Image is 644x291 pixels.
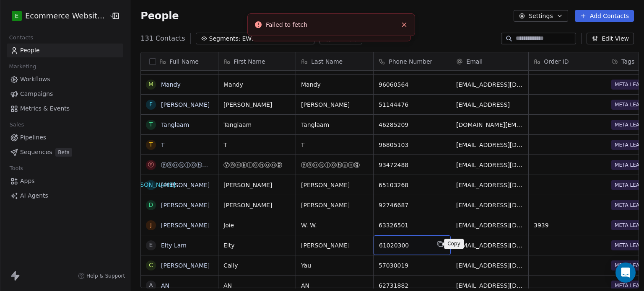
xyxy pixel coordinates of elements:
span: Yau [301,261,368,270]
span: Contacts [5,31,37,44]
a: Tanglaam [161,121,189,128]
span: W. W. [301,221,368,229]
div: Phone Number [374,52,451,70]
span: First Name [234,57,265,66]
span: 63326501 [379,221,446,229]
span: [EMAIL_ADDRESS][DOMAIN_NAME] [456,201,523,209]
span: [PERSON_NAME] [301,100,368,109]
span: Campaigns [20,90,53,98]
div: F [149,100,153,109]
span: [EMAIL_ADDRESS][DOMAIN_NAME] [456,141,523,149]
span: [DOMAIN_NAME][EMAIL_ADDRESS][DOMAIN_NAME] [456,121,523,129]
span: Phone Number [389,57,432,66]
span: 51144476 [379,100,446,109]
span: 3939 [534,221,601,229]
a: Workflows [7,72,123,86]
span: [EMAIL_ADDRESS][DOMAIN_NAME] [456,181,523,189]
span: 131 Contacts [140,33,185,44]
span: Help & Support [86,273,125,279]
span: Sales [6,118,28,131]
a: People [7,44,123,57]
button: EEcommerce Website Builder [10,9,103,23]
span: 65103268 [379,181,446,189]
span: Marketing [5,60,40,73]
span: Last Name [311,57,343,66]
div: C [149,261,153,270]
span: E [15,12,19,20]
div: Order ID [529,52,606,70]
span: [PERSON_NAME] [223,100,291,109]
span: Mandy [301,80,368,89]
a: SequencesBeta [7,145,123,159]
button: Settings [514,10,568,22]
span: Pipelines [20,133,46,142]
button: Add Contacts [575,10,634,22]
span: Email [466,57,483,66]
span: Mandy [223,80,291,89]
span: Elty [223,241,291,250]
a: [PERSON_NAME] [161,222,210,229]
span: Metrics & Events [20,104,70,113]
span: Segments: [209,34,241,43]
div: T [149,120,153,129]
span: People [140,10,179,22]
div: [PERSON_NAME] [127,180,175,189]
span: [EMAIL_ADDRESS][DOMAIN_NAME] [456,221,523,229]
span: AN [223,281,291,290]
span: [EMAIL_ADDRESS] [456,100,523,109]
a: [PERSON_NAME] [161,202,210,209]
div: First Name [218,52,296,70]
span: Apps [20,177,35,185]
span: Cally [223,261,291,270]
span: T [223,141,291,149]
p: Copy [447,240,460,247]
span: AI Agents [20,191,48,200]
span: Tags [621,57,634,66]
div: A [149,281,153,290]
span: Joie [223,221,291,229]
span: Tanglaam [301,121,368,129]
div: grid [141,71,218,288]
div: J [150,221,152,229]
span: [EMAIL_ADDRESS][DOMAIN_NAME] [456,281,523,290]
span: 93472488 [379,161,446,169]
span: Ecommerce Website Builder [25,10,107,21]
span: [PERSON_NAME] [301,181,368,189]
div: D [149,201,153,209]
a: Mandy [161,81,181,88]
span: Beta [55,148,72,157]
span: [PERSON_NAME] [301,241,368,250]
span: [PERSON_NAME] [301,201,368,209]
span: Sequences [20,148,52,157]
span: [PERSON_NAME] [223,181,291,189]
span: ⓨⓐⓝⓚⓘⓒⓗⓤⓝⓖ [223,161,291,169]
a: [PERSON_NAME] [161,262,210,269]
span: AN [301,281,368,290]
a: AN [161,282,169,289]
span: ⓨⓐⓝⓚⓘⓒⓗⓤⓝⓖ [301,161,368,169]
span: [EMAIL_ADDRESS][DOMAIN_NAME] [456,261,523,270]
a: Campaigns [7,87,123,101]
span: Workflows [20,75,50,84]
span: 46285209 [379,121,446,129]
span: Order ID [544,57,569,66]
span: 96060564 [379,80,446,89]
div: T [149,140,153,149]
span: [EMAIL_ADDRESS][DOMAIN_NAME] [456,241,523,250]
span: 57030019 [379,261,446,270]
div: Failed to fetch [266,21,397,29]
span: 62731882 [379,281,446,290]
button: Close toast [399,19,410,30]
span: Tanglaam [223,121,291,129]
span: [EMAIL_ADDRESS][DOMAIN_NAME] [456,161,523,169]
span: Full Name [169,57,199,66]
div: Email [451,52,528,70]
div: M [148,80,153,89]
div: E [149,241,153,250]
div: Open Intercom Messenger [615,263,636,283]
span: Tools [6,162,26,175]
span: 96805103 [379,141,446,149]
a: Help & Support [78,273,125,279]
span: EWB META ADS LEADS [242,34,301,43]
a: AI Agents [7,189,123,203]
